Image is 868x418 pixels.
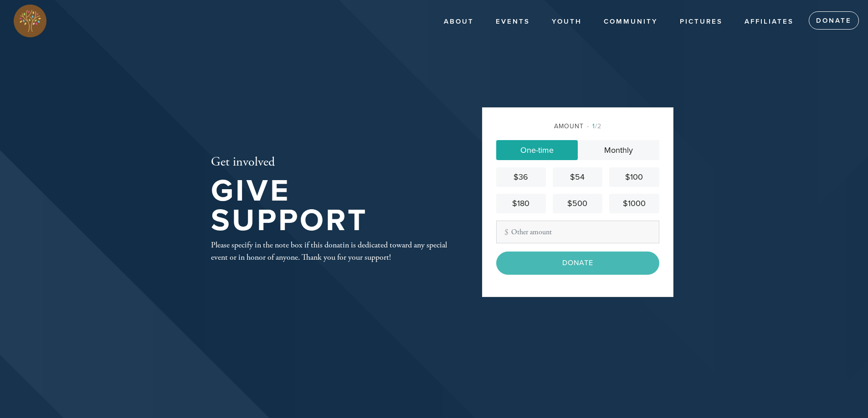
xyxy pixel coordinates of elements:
[738,13,801,30] a: Affiliates
[553,194,602,213] a: $500
[673,13,729,30] a: PICTURES
[14,5,46,37] img: Full%20Color%20Icon.png
[556,197,599,210] div: $500
[613,197,655,210] div: $1000
[496,221,659,243] input: Other amount
[613,171,655,183] div: $100
[609,167,659,187] a: $100
[556,171,599,183] div: $54
[500,197,542,210] div: $180
[545,13,589,30] a: Youth
[809,11,859,30] a: Donate
[211,176,452,235] h1: Give Support
[496,121,659,131] div: Amount
[597,13,665,30] a: Community
[609,194,659,213] a: $1000
[578,140,659,160] a: Monthly
[437,13,481,30] a: About
[211,155,452,170] h2: Get involved
[592,122,595,130] span: 1
[496,140,578,160] a: One-time
[496,167,546,187] a: $36
[587,122,601,130] span: /2
[489,13,537,30] a: Events
[211,239,452,263] div: Please specify in the note box if this donatin is dedicated toward any special event or in honor ...
[496,194,546,213] a: $180
[553,167,602,187] a: $54
[500,171,542,183] div: $36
